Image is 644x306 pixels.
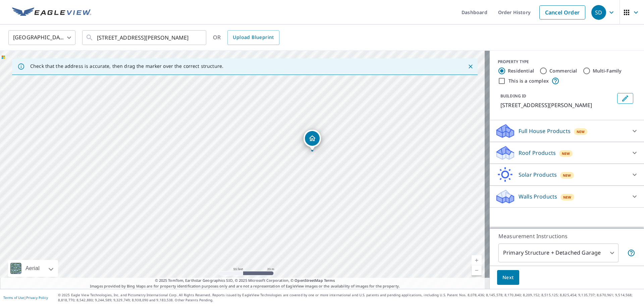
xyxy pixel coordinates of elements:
span: New [563,194,572,200]
a: Terms [324,278,335,283]
p: Measurement Instructions [498,232,635,240]
p: Roof Products [519,149,556,157]
span: New [577,129,585,134]
p: [STREET_ADDRESS][PERSON_NAME] [500,101,614,109]
div: Primary Structure + Detached Garage [498,244,619,262]
p: Check that the address is accurate, then drag the marker over the correct structure. [30,63,223,69]
button: Next [497,270,519,285]
p: Walls Products [519,192,557,201]
label: This is a complex [508,78,549,84]
p: Full House Products [519,127,571,135]
img: EV Logo [12,7,91,17]
span: Next [502,273,514,282]
p: © 2025 Eagle View Technologies, Inc. and Pictometry International Corp. All Rights Reserved. Repo... [58,293,641,303]
p: | [3,296,48,300]
div: Roof ProductsNew [495,145,639,161]
button: Close [466,62,475,71]
div: SD [591,5,606,20]
label: Commercial [549,68,577,74]
a: Current Level 19, Zoom In [472,255,482,265]
span: New [562,151,570,156]
span: Your report will include the primary structure and a detached garage if one exists. [627,249,635,257]
a: Terms of Use [3,295,24,300]
div: Solar ProductsNew [495,167,639,183]
span: New [563,173,571,178]
button: Edit building 1 [617,93,633,104]
a: Upload Blueprint [227,30,279,45]
a: Cancel Order [539,5,585,19]
a: Current Level 19, Zoom Out [472,265,482,275]
div: PROPERTY TYPE [498,59,636,65]
div: OR [213,30,279,45]
div: [GEOGRAPHIC_DATA] [8,28,75,47]
a: OpenStreetMap [294,278,323,283]
span: Upload Blueprint [233,33,274,42]
a: Privacy Policy [26,295,48,300]
p: BUILDING ID [500,93,526,99]
div: Aerial [8,260,58,277]
p: Solar Products [519,171,557,179]
label: Residential [508,68,534,74]
input: Search by address or latitude-longitude [97,28,193,47]
span: © 2025 TomTom, Earthstar Geographics SIO, © 2025 Microsoft Corporation, © [155,278,335,283]
div: Walls ProductsNew [495,188,639,205]
div: Dropped pin, building 1, Residential property, 55 Benjamin St Manchester, NH 03109 [304,130,321,150]
label: Multi-Family [593,68,622,74]
div: Aerial [23,260,42,277]
div: Full House ProductsNew [495,123,639,139]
